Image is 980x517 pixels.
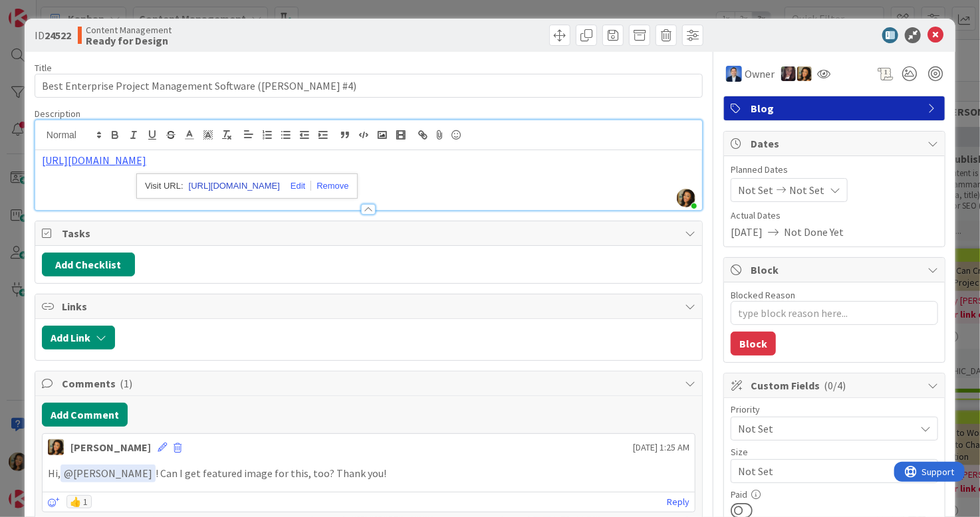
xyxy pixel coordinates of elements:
[62,225,678,241] span: Tasks
[731,490,938,499] div: Paid
[42,403,128,427] button: Add Comment
[42,326,115,350] button: Add Link
[28,2,61,18] span: Support
[781,66,796,81] img: TD
[48,439,64,455] img: CL
[789,182,824,198] span: Not Set
[726,66,742,82] img: DP
[64,466,152,480] span: [PERSON_NAME]
[784,224,844,240] span: Not Done Yet
[35,108,80,120] span: Description
[751,100,921,116] span: Blog
[824,379,846,392] span: ( 0/4 )
[677,189,695,207] img: cagYSeQpHijUdFRIrOXbXi37mljJZKWO.jpg
[66,495,92,508] div: 👍 1
[667,494,689,510] a: Reply
[62,375,678,391] span: Comments
[731,447,938,457] div: Size
[70,439,151,455] div: [PERSON_NAME]
[731,405,938,414] div: Priority
[738,182,773,198] span: Not Set
[738,419,908,438] span: Not Set
[189,177,280,195] a: [URL][DOMAIN_NAME]
[62,298,678,314] span: Links
[731,224,763,240] span: [DATE]
[120,377,132,390] span: ( 1 )
[42,154,146,167] a: [URL][DOMAIN_NAME]
[745,66,775,82] span: Owner
[35,62,52,74] label: Title
[45,29,71,42] b: 24522
[738,462,908,480] span: Not Set
[86,25,172,35] span: Content Management
[633,441,689,455] span: [DATE] 1:25 AM
[35,74,703,98] input: type card name here...
[731,332,776,356] button: Block
[751,136,921,152] span: Dates
[731,209,938,223] span: Actual Dates
[731,289,795,301] label: Blocked Reason
[751,262,921,278] span: Block
[86,35,172,46] b: Ready for Design
[797,66,812,81] img: CL
[35,27,71,43] span: ID
[751,377,921,393] span: Custom Fields
[64,466,73,480] span: @
[731,163,938,177] span: Planned Dates
[42,253,135,276] button: Add Checklist
[48,465,689,482] p: Hi, ! Can I get featured image for this, too? Thank you!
